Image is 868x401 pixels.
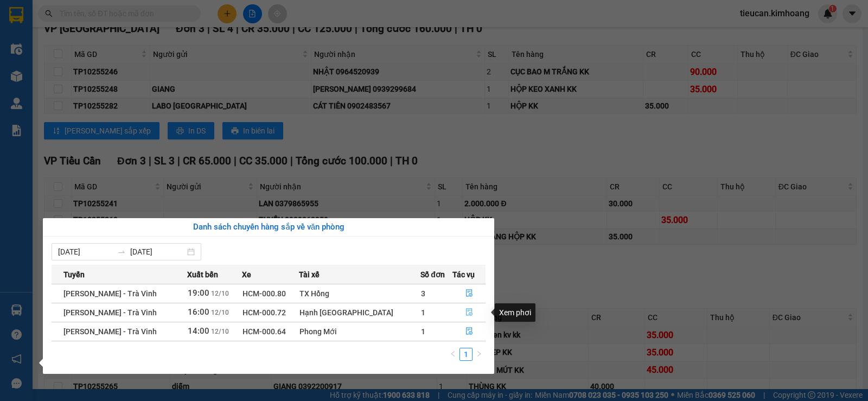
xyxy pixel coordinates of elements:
[117,247,126,256] span: swap-right
[453,323,486,340] button: file-done
[446,348,459,361] li: Previous Page
[453,285,486,302] button: file-done
[63,327,157,336] span: [PERSON_NAME] - Trà Vinh
[188,288,209,298] span: 19:00
[130,246,185,258] input: Đến ngày
[459,348,473,361] li: 1
[211,328,229,335] span: 12/10
[242,327,286,336] span: HCM-000.64
[299,326,420,338] div: Phong Mới
[299,288,420,300] div: TX Hồng
[187,269,218,281] span: Xuất bến
[299,307,420,319] div: Hạnh [GEOGRAPHIC_DATA]
[421,289,425,298] span: 3
[473,348,486,361] button: right
[299,269,320,281] span: Tài xế
[211,309,229,316] span: 12/10
[473,348,486,361] li: Next Page
[58,246,113,258] input: Từ ngày
[242,289,286,298] span: HCM-000.80
[242,269,251,281] span: Xe
[452,269,475,281] span: Tác vụ
[420,269,445,281] span: Số đơn
[421,327,425,336] span: 1
[63,308,157,317] span: [PERSON_NAME] - Trà Vinh
[453,304,486,321] button: file-done
[476,351,482,357] span: right
[460,348,472,360] a: 1
[211,290,229,297] span: 12/10
[421,308,425,317] span: 1
[63,289,157,298] span: [PERSON_NAME] - Trà Vinh
[52,221,486,234] div: Danh sách chuyến hàng sắp về văn phòng
[188,326,209,336] span: 14:00
[446,348,459,361] button: left
[188,307,209,317] span: 16:00
[495,303,535,322] div: Xem phơi
[465,289,473,298] span: file-done
[465,327,473,336] span: file-done
[117,247,126,256] span: to
[450,351,456,357] span: left
[242,308,286,317] span: HCM-000.72
[465,308,473,317] span: file-done
[63,269,85,281] span: Tuyến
